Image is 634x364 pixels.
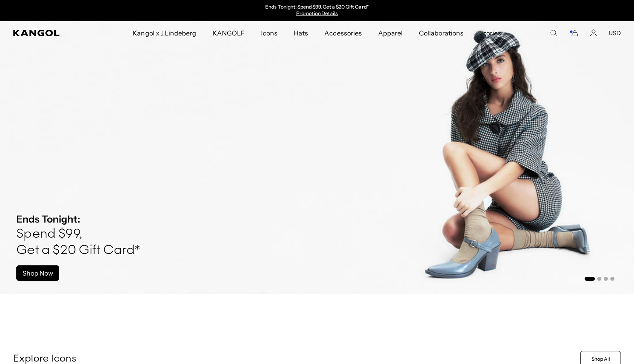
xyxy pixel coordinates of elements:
span: Hats [294,21,308,45]
a: Icons [253,21,286,45]
a: Stories [472,21,509,45]
button: Go to slide 2 [597,277,601,281]
div: Announcement [233,4,401,17]
span: Kangol x J.Lindeberg [133,21,196,45]
a: Account [590,29,597,37]
a: Shop Now [16,265,59,281]
a: Apparel [370,21,411,45]
span: Icons [261,21,277,45]
span: Accessories [324,21,361,45]
p: Ends Tonight: Spend $99, Get a $20 Gift Card* [265,4,368,11]
h4: Spend $99, [16,226,140,243]
button: Go to slide 3 [604,277,608,281]
summary: Search here [550,29,557,37]
span: Apparel [378,21,403,45]
a: Collaborations [411,21,472,45]
a: Accessories [316,21,370,45]
button: USD [609,29,621,37]
button: Cart [569,29,579,37]
strong: Ends Tonight: [16,213,80,225]
button: Go to slide 1 [585,277,595,281]
slideshow-component: Announcement bar [233,4,401,17]
a: Kangol [13,30,87,36]
button: Go to slide 4 [610,277,614,281]
span: Collaborations [419,21,463,45]
a: Kangol x J.Lindeberg [124,21,204,45]
h4: Get a $20 Gift Card* [16,243,140,259]
span: KANGOLF [213,21,245,45]
a: KANGOLF [204,21,253,45]
a: Promotion Details [296,10,338,16]
div: 1 of 2 [233,4,401,17]
span: Stories [480,21,501,45]
a: Hats [286,21,316,45]
ul: Select a slide to show [584,275,614,282]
